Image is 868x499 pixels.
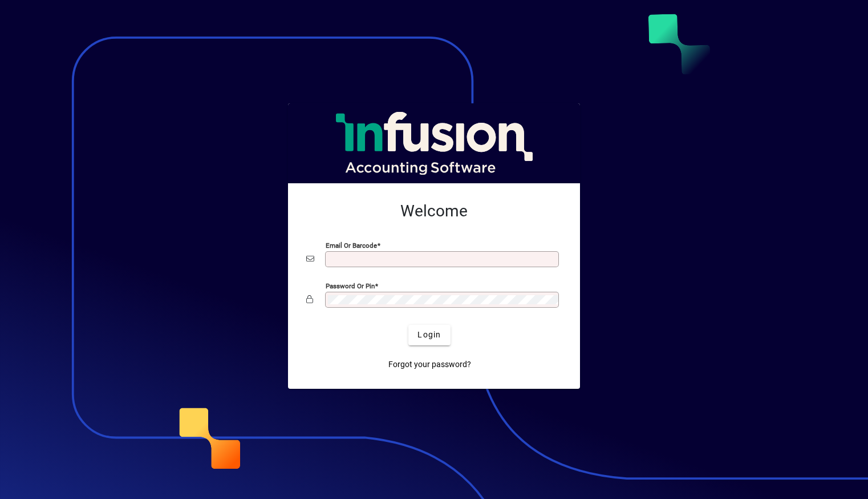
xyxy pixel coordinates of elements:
mat-label: Password or Pin [326,281,375,289]
h2: Welcome [306,202,562,221]
span: Login [417,329,441,341]
mat-label: Email or Barcode [326,241,377,249]
a: Forgot your password? [384,355,476,375]
span: Forgot your password? [388,359,471,371]
button: Login [408,325,450,345]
